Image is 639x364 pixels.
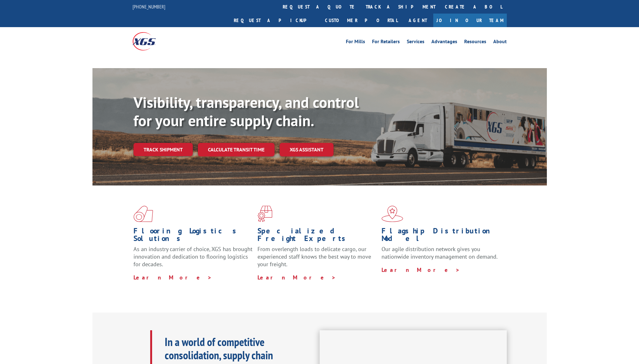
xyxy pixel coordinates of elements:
span: As an industry carrier of choice, XGS has brought innovation and dedication to flooring logistics... [133,245,252,268]
img: xgs-icon-total-supply-chain-intelligence-red [133,206,153,222]
h1: Specialized Freight Experts [257,227,377,245]
a: Resources [464,39,486,46]
img: xgs-icon-flagship-distribution-model-red [382,206,403,222]
a: [PHONE_NUMBER] [133,3,165,10]
h1: Flooring Logistics Solutions [133,227,253,245]
span: Our agile distribution network gives you nationwide inventory management on demand. [382,245,498,260]
img: xgs-icon-focused-on-flooring-red [257,206,272,222]
a: For Retailers [372,39,400,46]
a: Learn More > [257,274,336,281]
h1: Flagship Distribution Model [382,227,501,245]
a: Request a pickup [229,14,320,27]
a: Track shipment [133,143,193,156]
a: XGS ASSISTANT [280,143,334,156]
a: Advantages [431,39,457,46]
a: Learn More > [133,274,212,281]
a: Calculate transit time [198,143,275,156]
a: Join Our Team [433,14,507,27]
a: About [493,39,507,46]
p: From overlength loads to delicate cargo, our experienced staff knows the best way to move your fr... [257,245,377,273]
a: Services [407,39,424,46]
a: Learn More > [382,266,460,273]
a: Agent [402,14,433,27]
a: For Mills [346,39,365,46]
b: Visibility, transparency, and control for your entire supply chain. [133,92,359,130]
a: Customer Portal [320,14,402,27]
